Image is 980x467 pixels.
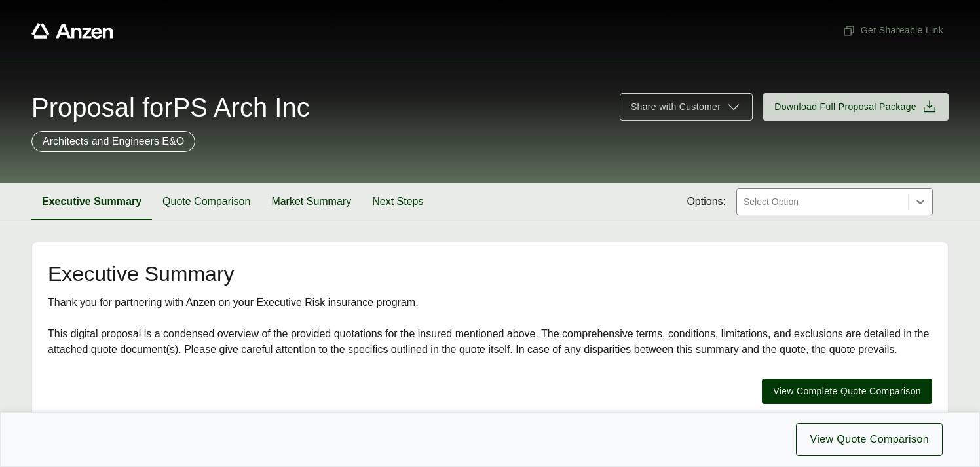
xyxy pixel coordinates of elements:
[48,295,932,358] div: Thank you for partnering with Anzen on your Executive Risk insurance program. This digital propos...
[48,263,932,284] h2: Executive Summary
[774,100,916,114] span: Download Full Proposal Package
[31,183,152,220] button: Executive Summary
[620,93,753,121] button: Share with Customer
[796,423,943,456] button: View Quote Comparison
[31,23,113,39] a: Anzen website
[810,432,929,447] span: View Quote Comparison
[687,194,726,210] span: Options:
[43,134,184,149] p: Architects and Engineers E&O
[261,183,362,220] button: Market Summary
[31,94,310,121] span: Proposal for PS Arch Inc
[842,24,943,37] span: Get Shareable Link
[773,384,921,398] span: View Complete Quote Comparison
[837,18,949,43] button: Get Shareable Link
[152,183,261,220] button: Quote Comparison
[362,183,434,220] button: Next Steps
[762,379,932,404] button: View Complete Quote Comparison
[763,93,949,121] button: Download Full Proposal Package
[631,100,721,114] span: Share with Customer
